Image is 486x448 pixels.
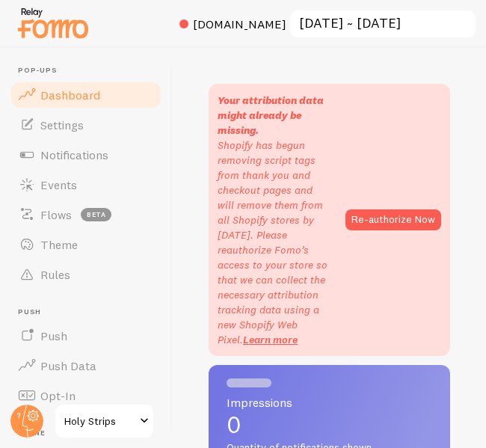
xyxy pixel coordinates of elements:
[40,177,77,192] span: Events
[9,351,163,381] a: Push Data
[40,358,96,373] span: Push Data
[9,230,163,260] a: Theme
[9,140,163,170] a: Notifications
[227,413,432,437] p: 0
[40,207,72,222] span: Flows
[9,260,163,289] a: Rules
[9,200,163,230] a: Flows beta
[40,328,67,343] span: Push
[9,170,163,200] a: Events
[40,88,100,102] span: Dashboard
[40,388,76,403] span: Opt-In
[40,267,70,282] span: Rules
[64,412,135,430] span: Holy Strips
[81,208,111,221] span: beta
[227,396,432,408] span: Impressions
[9,321,163,351] a: Push
[243,333,298,346] a: Learn more
[54,403,155,439] a: Holy Strips
[16,4,90,42] img: fomo-relay-logo-orange.svg
[345,209,441,230] button: Re-authorize Now
[9,80,163,110] a: Dashboard
[18,66,163,76] span: Pop-ups
[40,117,84,132] span: Settings
[18,307,163,317] span: Push
[40,237,78,252] span: Theme
[9,381,163,411] a: Opt-In
[218,138,330,347] p: Shopify has begun removing script tags from thank you and checkout pages and will remove them fro...
[9,110,163,140] a: Settings
[40,147,108,162] span: Notifications
[218,93,324,137] strong: Your attribution data might already be missing.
